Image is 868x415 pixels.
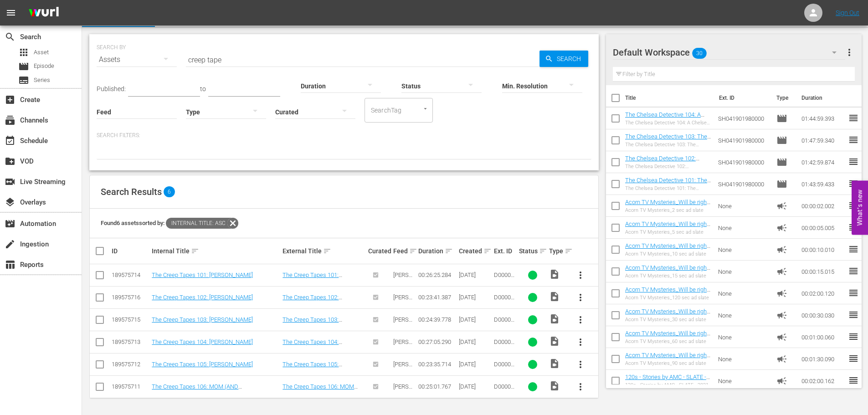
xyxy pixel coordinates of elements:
[848,200,859,211] span: reorder
[418,361,456,368] div: 00:23:35.714
[625,199,710,212] a: Acorn TV Mysteries_Will be right back 02 S01642203001 FINAL
[418,246,456,256] div: Duration
[494,247,516,255] div: Ext. ID
[97,132,591,139] p: Search Filters:
[798,217,848,239] td: 00:00:05.005
[776,310,787,321] span: Ad
[714,348,773,370] td: None
[575,337,586,348] span: more_vert
[625,111,710,152] a: The Chelsea Detective 104: A Chelsea Education (The Chelsea Detective 104: A Chelsea Education (a...
[5,176,15,187] span: Live Streaming
[409,247,417,255] span: sort
[625,155,710,189] a: The Chelsea Detective 102: [PERSON_NAME] (The Chelsea Detective 102: [PERSON_NAME] (amc_networks_...
[5,197,15,208] span: Overlays
[796,85,851,111] th: Duration
[393,316,413,337] span: [PERSON_NAME] Feed
[418,316,456,323] div: 00:24:39.778
[714,239,773,261] td: None
[798,370,848,392] td: 00:02:00.162
[393,272,413,292] span: [PERSON_NAME] Feed
[575,270,586,281] span: more_vert
[625,85,714,111] th: Title
[282,361,342,374] a: The Creep Tapes 105: [PERSON_NAME]
[714,85,771,111] th: Ext. ID
[5,115,15,126] span: Channels
[570,376,591,398] button: more_vert
[776,288,787,299] span: Ad
[798,261,848,282] td: 00:00:15.015
[112,272,149,278] div: 189575714
[852,180,868,235] button: Open Feedback Widget
[798,151,848,173] td: 01:42:59.874
[776,179,787,190] span: Episode
[776,354,787,364] span: Ad
[553,51,588,67] span: Search
[549,246,566,256] div: Type
[798,195,848,217] td: 00:00:02.002
[549,269,560,280] span: Video
[776,135,787,146] span: Episode
[34,48,49,57] span: Asset
[549,358,560,369] span: Video
[844,47,855,58] span: more_vert
[494,316,514,330] span: D0000058925
[5,94,15,105] span: Create
[459,272,491,278] div: [DATE]
[798,173,848,195] td: 01:43:59.433
[418,272,456,278] div: 00:26:25.284
[848,287,859,298] span: reorder
[848,113,859,123] span: reorder
[625,308,710,322] a: Acorn TV Mysteries_Will be right back 30 S01642207001 FINA
[34,76,50,85] span: Series
[798,108,848,129] td: 01:44:59.393
[166,218,227,229] span: Internal Title: asc
[848,331,859,342] span: reorder
[200,85,206,92] span: to
[625,273,711,279] div: Acorn TV Mysteries_15 sec ad slate
[282,294,342,307] a: The Creep Tapes 102: [PERSON_NAME]
[393,338,413,359] span: [PERSON_NAME] Feed
[282,383,358,397] a: The Creep Tapes 106: MOM (AND [PERSON_NAME])
[575,381,586,392] span: more_vert
[714,326,773,348] td: None
[625,295,711,301] div: Acorn TV Mysteries_120 sec ad slate
[714,304,773,326] td: None
[34,61,54,71] span: Episode
[282,272,342,285] a: The Creep Tapes 101: [PERSON_NAME]
[625,185,711,191] div: The Chelsea Detective 101: The Wages of Sin
[848,156,859,167] span: reorder
[625,251,711,257] div: Acorn TV Mysteries_10 sec ad slate
[494,361,514,374] span: D0000060791
[282,338,342,352] a: The Creep Tapes 104: [PERSON_NAME]
[776,200,787,211] span: Ad
[539,247,547,255] span: sort
[565,247,573,255] span: sort
[714,195,773,217] td: None
[152,338,253,345] a: The Creep Tapes 104: [PERSON_NAME]
[570,331,591,353] button: more_vert
[519,246,546,256] div: Status
[282,316,342,330] a: The Creep Tapes 103: [PERSON_NAME]
[191,247,199,255] span: sort
[848,375,859,386] span: reorder
[625,264,710,278] a: Acorn TV Mysteries_Will be right back 15 S01642206001 FINAL
[459,361,491,368] div: [DATE]
[625,374,710,387] a: 120s - Stories by AMC - SLATE - 2021
[393,361,413,381] span: [PERSON_NAME] Feed
[625,330,710,343] a: Acorn TV Mysteries_Will be right back 60 S01642208001 FINAL
[5,156,15,167] span: VOD
[18,61,29,72] span: Episode
[164,186,175,197] span: 6
[539,51,588,67] button: Search
[421,104,430,113] button: Open
[625,177,711,211] a: The Chelsea Detective 101: The Wages of Sin (The Chelsea Detective 101: The Wages of Sin (amc_net...
[570,309,591,331] button: more_vert
[418,294,456,301] div: 00:23:41.387
[776,157,787,168] span: Episode
[112,247,149,255] div: ID
[101,186,162,197] span: Search Results
[625,286,710,300] a: Acorn TV Mysteries_Will be right back 120 S01642210001 FINAL
[776,375,787,386] span: Ad
[445,247,453,255] span: sort
[798,239,848,261] td: 00:00:10.010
